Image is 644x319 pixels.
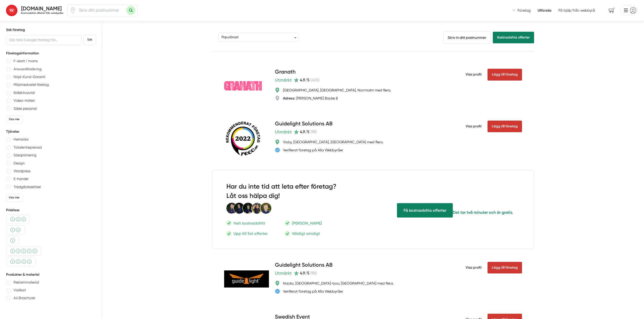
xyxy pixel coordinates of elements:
[275,270,292,277] span: Utmärkt
[14,82,49,88] p: Miljömedvetet företag
[466,261,481,274] span: Visa profil
[517,8,531,13] span: Företag
[226,182,356,202] h2: Har du inte tid att leta efter företag? Låt oss hälpa dig!
[292,220,322,226] p: [PERSON_NAME]
[466,120,481,133] span: Visa profil
[292,230,320,237] p: Väldigt smidigt
[233,230,268,237] p: Upp till 5st offerter
[275,261,333,269] h4: Guidelight Solutions AB
[14,287,26,293] p: Visitkort
[14,74,45,80] p: Nöjd-Kund-Garanti
[300,271,309,275] span: 4.9 /5
[275,128,292,135] span: Utmärkt
[275,68,296,76] h4: Granath
[224,81,262,91] img: Granath
[14,168,30,174] p: Wordpress
[310,78,319,82] span: ( 405 )
[14,176,28,182] p: E-handel
[233,220,265,226] p: Helt kostnadsfritt
[14,90,35,96] p: Kollektivavtal
[14,97,35,104] p: Video-möten
[493,32,534,43] a: Kostnadsfria offerter
[70,7,76,14] span: Klicka för att använda din position.
[14,58,38,64] p: F-skatt / moms
[6,246,41,256] div: Dyrare
[14,184,41,190] p: Trädgårdsskötsel
[224,120,262,158] img: Guidelight Solutions AB
[70,7,76,14] svg: Pin / Karta
[283,88,391,93] div: [GEOGRAPHIC_DATA], [GEOGRAPHIC_DATA], Norrmalm med flera.
[6,51,96,56] h5: Företagsinformation
[283,139,383,145] div: Visby, [GEOGRAPHIC_DATA], [GEOGRAPHIC_DATA] med flera.
[310,271,317,275] span: ( 98 )
[453,209,513,216] p: Det tar två minuter och är gratis.
[14,160,25,166] p: Design
[488,262,522,273] : Lägg till företag
[6,272,96,277] h5: Produkter & material
[443,31,491,44] a: Skriv in ditt postnummer
[6,208,96,213] h5: Prisklass
[21,5,62,12] strong: [DOMAIN_NAME]
[605,6,618,15] span: navigation-cart
[6,4,63,17] a: Alla Webbyråer [DOMAIN_NAME] Kostnadsfria offerter från webbyråer
[14,279,39,286] p: Reklammaterial
[488,121,522,132] : Lägg till företag
[14,105,37,112] p: Söker personal
[6,115,22,123] div: Visa mer
[283,96,295,100] strong: Adress:
[6,236,19,245] div: Billigt
[397,203,453,218] span: Få hjälp
[558,8,595,13] span: Få hjälp från webbyrå
[224,270,269,288] img: Guidelight Solutions AB
[14,136,29,143] p: Hemsidor
[76,5,126,16] input: Skriv ditt postnummer
[14,295,35,301] p: A4 Broschyrer
[310,129,317,134] span: ( 98 )
[14,66,42,72] p: Ansvarsförsäkring
[6,129,96,134] h5: Tjänster
[300,129,309,134] span: 4.9 /5
[6,215,30,224] div: Medel
[283,281,394,286] div: Nacka, [GEOGRAPHIC_DATA]-boo, [GEOGRAPHIC_DATA] med flera.
[466,68,481,81] span: Visa profil
[538,8,551,13] a: Utforska
[275,120,333,128] h4: Guidelight Solutions AB
[226,202,272,214] img: Smartproduktion Personal
[6,27,96,32] h5: Sök företag
[275,77,292,84] span: Utmärkt
[6,225,25,234] div: Billigare
[6,5,17,16] img: Alla Webbyråer
[488,69,522,80] : Lägg till företag
[6,257,36,266] div: Över medel
[14,152,36,158] p: Sökoptimering
[21,11,63,15] h2: Kostnadsfria offerter från webbyråer
[283,148,343,153] div: Verifierat företag på Alla Webbyråer
[283,96,338,101] div: [PERSON_NAME] Backe 8
[6,35,82,45] input: Sök hela Sveriges företag här...
[283,289,343,294] div: Verifierat företag på Alla Webbyråer
[300,78,309,82] span: 4.9 /5
[6,194,22,201] div: Visa mer
[14,144,42,151] p: Totalentreprenad
[126,6,135,15] button: Sök med postnummer
[84,34,96,45] button: Sök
